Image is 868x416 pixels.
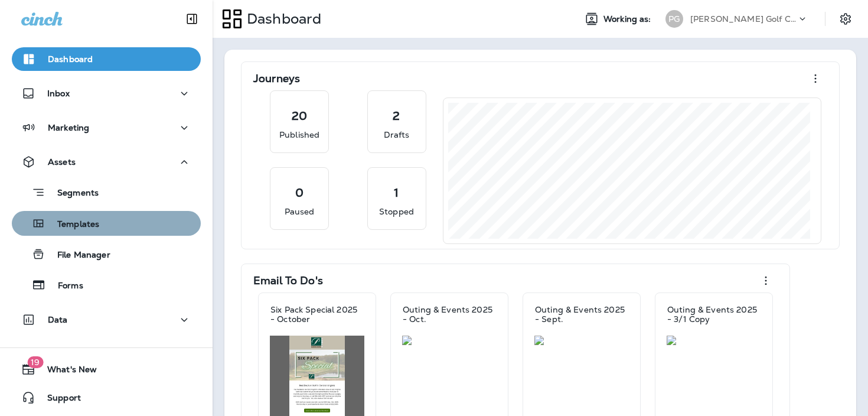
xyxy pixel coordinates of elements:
p: Email To Do's [253,275,323,287]
p: Six Pack Special 2025 - October [270,305,364,324]
button: Templates [12,211,201,236]
button: Dashboard [12,47,201,71]
p: Dashboard [48,54,93,64]
img: 726338ae-5292-4d05-a7bf-1679edc4148f.jpg [402,336,497,345]
button: Marketing [12,116,201,139]
p: Stopped [379,206,414,217]
p: Forms [46,281,83,292]
button: Forms [12,272,201,297]
img: 0936fc26-c513-4349-8b33-2e54a939088b.jpg [667,336,761,345]
button: Inbox [12,82,201,105]
button: Support [12,386,201,409]
p: 0 [295,187,304,199]
p: Published [279,129,319,141]
p: Journeys [253,73,300,84]
span: Working as: [603,14,654,24]
img: 2510bcb9-d7f8-4cdc-9549-842b56873682.jpg [534,336,629,345]
p: Paused [285,206,315,217]
p: Templates [45,219,99,230]
p: 20 [292,110,307,122]
button: Data [12,308,201,331]
p: Dashboard [242,10,321,28]
p: Data [48,315,68,324]
p: Assets [48,157,76,167]
div: PG [665,10,683,28]
button: Settings [835,8,856,30]
button: File Manager [12,242,201,266]
button: Collapse Sidebar [175,7,208,31]
span: Support [35,393,81,407]
p: Outing & Events 2025 - Oct. [403,305,496,324]
button: 19What's New [12,357,201,381]
p: Outing & Events 2025 - 3/1 Copy [667,305,761,324]
button: Assets [12,150,201,174]
p: Marketing [48,123,89,132]
p: Outing & Events 2025 - Sept. [535,305,628,324]
p: Segments [45,188,99,200]
p: File Manager [45,250,110,261]
p: Inbox [47,89,70,98]
p: 1 [394,187,399,199]
span: 19 [27,356,43,368]
p: Drafts [384,129,410,141]
span: What's New [35,365,97,379]
p: [PERSON_NAME] Golf Club [690,14,797,24]
button: Segments [12,180,201,205]
p: 2 [393,110,400,122]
